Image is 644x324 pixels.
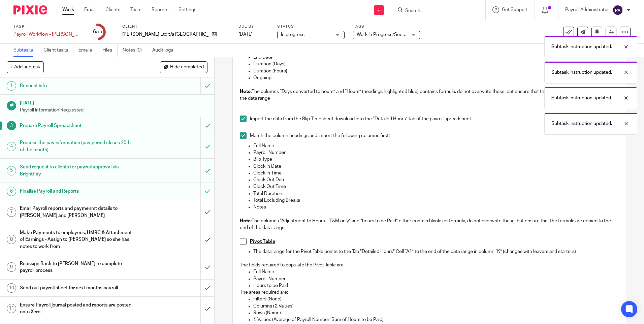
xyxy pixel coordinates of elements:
p: The areas required are: [240,289,618,296]
div: Payroll Workflow - R J Bower Ltd [13,31,81,38]
span: Hide completed [170,65,204,70]
a: Client tasks [43,44,73,57]
p: Payroll Number [253,149,618,156]
div: 4 [7,142,16,151]
u: Pivot Table [250,239,275,244]
img: Pixie [13,5,47,14]
p: Duration (hours) [253,68,618,74]
h1: Send out payroll sheet for next months payroll [20,283,136,293]
h1: Prepare Payroll Spreadsheet [20,121,136,131]
h1: Process the pay information (pay period closes 20th of the month) [20,138,136,155]
h1: Reassign Back to [PERSON_NAME] to complete payroll process [20,259,136,276]
div: Payroll Workflow - [PERSON_NAME] Ltd [13,31,81,38]
div: 6 [7,187,16,196]
a: Reports [152,6,168,13]
div: 9 [7,262,16,272]
p: The columns “Adjustment to Hours – T&M only” and “hours to be Paid” either contain blanks or form... [240,218,618,231]
p: Blip Type [253,156,618,163]
label: Due by [238,24,269,29]
a: Audit logs [152,44,178,57]
img: svg%3E [612,5,623,15]
div: 10 [7,283,16,293]
p: Clock In Date [253,163,618,170]
p: [PERSON_NAME] Ltd t/a [GEOGRAPHIC_DATA] [122,31,208,38]
p: End Date [253,54,618,61]
p: Full Name [253,142,618,149]
p: Full Name [253,268,618,275]
div: 1 [7,81,16,91]
div: 7 [7,207,16,217]
p: Match the column headings and import the following columns first: [250,132,618,139]
h1: Email Payroll reports and paymenmt details to [PERSON_NAME] and [PERSON_NAME] [20,203,136,221]
p: Ongoing [253,74,618,81]
p: Columns (Σ Values) [253,303,618,310]
p: Rows (Name) [253,310,618,316]
p: The data range for the Pivot Table points to the Tab "Detailed Hours" Cell “A1” to the end of the... [253,248,618,255]
p: Subtask instruction updated. [551,69,612,76]
p: Total Duration [253,190,618,197]
a: Clients [105,6,120,13]
p: Subtask instruction updated. [551,120,612,127]
p: Import the data from the Blip Timesheet download into the “Detailed Hours” tab of the payroll spr... [250,116,618,122]
p: Subtask instruction updated. [551,95,612,101]
p: Payroll Number [253,276,618,282]
a: Work [62,6,74,13]
div: 11 [7,304,16,313]
div: 5 [7,166,16,175]
p: Clock Out Time [253,183,618,190]
h1: Finalise Payroll and Reports [20,186,136,196]
span: In progress [281,32,304,37]
p: The columns “Days converted to hours” and “Hours” (headings highlighted blue) contains formula, d... [240,88,618,102]
p: Filters (None) [253,296,618,302]
button: Hide completed [160,61,207,73]
div: 8 [7,235,16,244]
p: Hours to be Paid [253,282,618,289]
p: Duration (Days) [253,61,618,67]
h1: [DATE] [20,98,208,106]
a: Files [102,44,118,57]
small: /13 [96,30,102,34]
a: Notes (0) [123,44,147,57]
p: Clock Out Date [253,176,618,183]
label: Status [277,24,345,29]
p: Clock In Time [253,170,618,176]
label: Task [13,24,81,29]
h1: Send request to clients for payroll approval via BrightPay [20,162,136,179]
h1: Make Payments to employees, HMRC & Attachment of Earnings - Assign to [PERSON_NAME] so she has no... [20,228,136,252]
h1: Ensure Payroll journal posted and reports are posted onto Xero [20,300,136,317]
span: [DATE] [238,32,253,37]
button: + Add subtask [7,61,44,73]
strong: Note: [240,89,252,94]
p: The fields required to populate the Pivot Table are: [240,262,618,268]
a: Settings [179,6,196,13]
p: Total Excluding Breaks [253,197,618,204]
a: Subtasks [13,44,38,57]
a: Emails [78,44,97,57]
h1: Request info [20,81,136,91]
p: Subtask instruction updated. [551,43,612,50]
a: Team [130,6,141,13]
a: Email [84,6,95,13]
p: Σ Values (Average of Payroll Number; Sum of Hours to be Paid) [253,316,618,323]
strong: Note: [240,219,252,223]
p: Payroll Information Requested [20,107,208,114]
label: Client [122,24,230,29]
div: 6 [93,28,102,36]
div: 3 [7,121,16,130]
p: Notes [253,204,618,210]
